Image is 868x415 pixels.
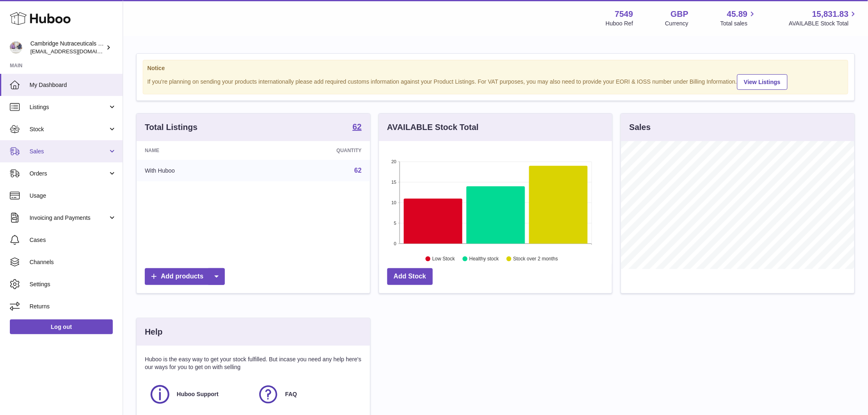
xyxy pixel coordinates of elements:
[145,326,162,337] h3: Help
[391,200,396,205] text: 10
[394,221,396,226] text: 5
[469,256,499,262] text: Healthy stock
[147,73,844,90] div: If you're planning on sending your products internationally please add required customs informati...
[285,390,297,398] span: FAQ
[615,9,633,20] strong: 7549
[149,383,249,406] a: Huboo Support
[789,20,858,27] span: AVAILABLE Stock Total
[30,125,108,133] span: Stock
[665,20,689,27] div: Currency
[30,192,116,200] span: Usage
[720,9,757,27] a: 45.89 Total sales
[30,40,104,55] div: Cambridge Nutraceuticals Ltd
[145,268,225,285] a: Add products
[145,356,362,371] p: Huboo is the easy way to get your stock fulfilled. But incase you need any help here's our ways f...
[737,74,788,90] a: View Listings
[30,81,116,89] span: My Dashboard
[720,20,757,27] span: Total sales
[30,258,116,266] span: Channels
[727,9,747,20] span: 45.89
[30,214,108,222] span: Invoicing and Payments
[789,9,858,27] a: 15,831.83 AVAILABLE Stock Total
[30,236,116,244] span: Cases
[432,256,455,262] text: Low Stock
[10,41,22,54] img: qvc@camnutra.com
[257,383,357,406] a: FAQ
[387,122,479,133] h3: AVAILABLE Stock Total
[812,9,849,20] span: 15,831.83
[391,180,396,185] text: 15
[30,303,116,310] span: Returns
[145,122,198,133] h3: Total Listings
[606,20,633,27] div: Huboo Ref
[671,9,688,20] strong: GBP
[10,319,113,334] a: Log out
[387,268,433,285] a: Add Stock
[30,103,108,111] span: Listings
[352,123,361,132] a: 62
[30,170,108,178] span: Orders
[629,122,651,133] h3: Sales
[394,241,396,246] text: 0
[260,141,370,160] th: Quantity
[137,160,260,181] td: With Huboo
[137,141,260,160] th: Name
[147,64,844,72] strong: Notice
[177,390,219,398] span: Huboo Support
[30,48,121,55] span: [EMAIL_ADDRESS][DOMAIN_NAME]
[513,256,558,262] text: Stock over 2 months
[30,280,116,288] span: Settings
[391,159,396,164] text: 20
[354,167,362,174] a: 62
[352,123,361,131] strong: 62
[30,148,108,155] span: Sales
